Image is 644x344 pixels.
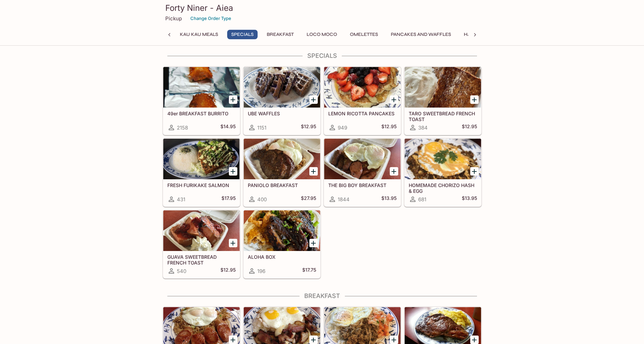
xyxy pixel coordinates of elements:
[263,30,297,39] button: Breakfast
[163,139,240,179] div: FRESH FURIKAKE SALMON
[409,111,477,122] h5: TARO SWEETBREAD FRENCH TOAST
[338,124,347,131] span: 949
[324,67,401,108] div: LEMON RICOTTA PANCAKES
[257,124,266,131] span: 1151
[470,336,479,344] button: Add STEAK AND EGGS
[229,95,237,104] button: Add 49er BREAKFAST BURRITO
[328,182,397,188] h5: THE BIG BOY BREAKFAST
[302,267,316,275] h5: $17.75
[244,139,320,179] div: PANIOLO BREAKFAST
[176,30,222,39] button: Kau Kau Meals
[346,30,382,39] button: Omelettes
[387,30,455,39] button: Pancakes and Waffles
[167,111,236,116] h5: 49er BREAKFAST BURRITO
[177,196,185,203] span: 431
[244,210,320,251] div: ALOHA BOX
[187,13,234,24] button: Change Order Type
[243,210,320,278] a: ALOHA BOX196$17.75
[163,67,240,108] div: 49er BREAKFAST BURRITO
[324,139,401,179] div: THE BIG BOY BREAKFAST
[177,124,188,131] span: 2158
[257,268,265,274] span: 196
[167,254,236,265] h5: GUAVA SWEETBREAD FRENCH TOAST
[248,111,316,116] h5: UBE WAFFLES
[460,30,544,39] button: Hawaiian Style French Toast
[165,15,182,22] p: Pickup
[462,195,477,203] h5: $13.95
[405,67,481,108] div: TARO SWEETBREAD FRENCH TOAST
[405,139,481,179] div: HOMEMADE CHORIZO HASH & EGG
[404,138,481,207] a: HOMEMADE CHORIZO HASH & EGG681$13.95
[163,210,240,278] a: GUAVA SWEETBREAD FRENCH TOAST540$12.95
[163,292,482,300] h4: Breakfast
[257,196,267,203] span: 400
[338,196,350,203] span: 1844
[163,67,240,135] a: 49er BREAKFAST BURRITO2158$14.95
[227,30,258,39] button: Specials
[229,167,237,176] button: Add FRESH FURIKAKE SALMON
[163,210,240,251] div: GUAVA SWEETBREAD FRENCH TOAST
[328,111,397,116] h5: LEMON RICOTTA PANCAKES
[167,182,236,188] h5: FRESH FURIKAKE SALMON
[462,123,477,132] h5: $12.95
[404,67,481,135] a: TARO SWEETBREAD FRENCH TOAST384$12.95
[165,3,479,13] h3: Forty Niner - Aiea
[220,267,236,275] h5: $12.95
[324,138,401,207] a: THE BIG BOY BREAKFAST1844$13.95
[309,336,318,344] button: Add SMOKED MEAT WITH EGGS
[324,67,401,135] a: LEMON RICOTTA PANCAKES949$12.95
[309,239,318,247] button: Add ALOHA BOX
[248,182,316,188] h5: PANIOLO BREAKFAST
[163,52,482,60] h4: Specials
[221,195,236,203] h5: $17.95
[301,123,316,132] h5: $12.95
[470,167,479,176] button: Add HOMEMADE CHORIZO HASH & EGG
[303,30,341,39] button: Loco Moco
[244,67,320,108] div: UBE WAFFLES
[229,239,237,247] button: Add GUAVA SWEETBREAD FRENCH TOAST
[381,195,397,203] h5: $13.95
[163,138,240,207] a: FRESH FURIKAKE SALMON431$17.95
[390,167,398,176] button: Add THE BIG BOY BREAKFAST
[301,195,316,203] h5: $27.95
[243,67,320,135] a: UBE WAFFLES1151$12.95
[229,336,237,344] button: Add FORTY NINER BREAKFAST
[220,123,236,132] h5: $14.95
[418,124,428,131] span: 384
[390,336,398,344] button: Add HAWAIIAN BREAKFAST
[409,182,477,193] h5: HOMEMADE CHORIZO HASH & EGG
[248,254,316,260] h5: ALOHA BOX
[177,268,186,274] span: 540
[309,95,318,104] button: Add UBE WAFFLES
[309,167,318,176] button: Add PANIOLO BREAKFAST
[390,95,398,104] button: Add LEMON RICOTTA PANCAKES
[243,138,320,207] a: PANIOLO BREAKFAST400$27.95
[418,196,426,203] span: 681
[381,123,397,132] h5: $12.95
[470,95,479,104] button: Add TARO SWEETBREAD FRENCH TOAST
